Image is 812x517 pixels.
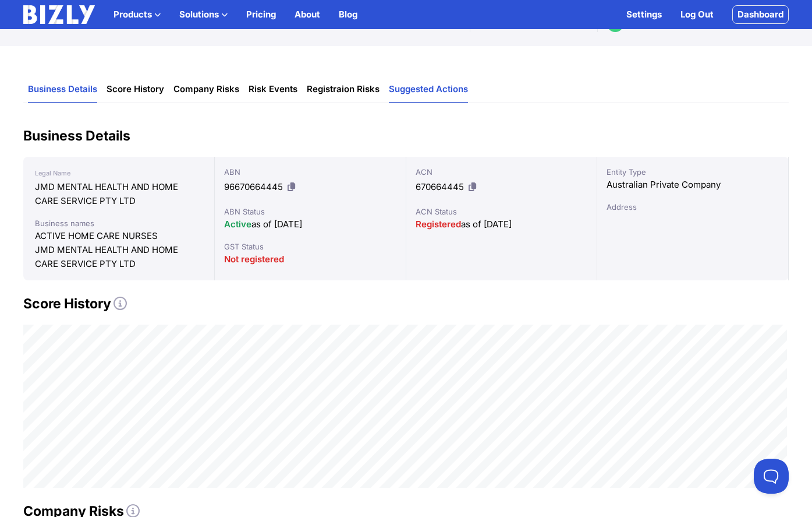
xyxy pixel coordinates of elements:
[224,166,396,178] div: ABN
[35,243,203,271] div: JMD MENTAL HEALTH AND HOME CARE SERVICE PTY LTD
[224,217,396,231] div: as of [DATE]
[307,76,380,103] a: Registraion Risks
[224,181,283,192] span: 96670664445
[35,229,203,243] div: ACTIVE HOME CARE NURSES
[416,181,464,192] span: 670664445
[23,294,789,313] h2: Score History
[114,8,161,22] button: Products
[224,241,396,252] div: GST Status
[224,219,251,230] span: Active
[295,8,320,22] a: About
[35,166,203,180] div: Legal Name
[416,219,461,230] span: Registered
[607,201,779,213] div: Address
[179,8,228,22] button: Solutions
[607,178,779,192] div: Australian Private Company
[754,459,789,494] iframe: Toggle Customer Support
[224,206,396,217] div: ABN Status
[416,217,588,231] div: as of [DATE]
[249,76,297,103] a: Risk Events
[35,217,203,229] div: Business names
[224,254,284,265] span: Not registered
[35,180,203,208] div: JMD MENTAL HEALTH AND HOME CARE SERVICE PTY LTD
[680,8,714,22] a: Log Out
[246,8,276,22] a: Pricing
[173,76,239,103] a: Company Risks
[23,126,789,145] h2: Business Details
[28,76,97,103] a: Business Details
[732,5,789,24] a: Dashboard
[339,8,357,22] a: Blog
[107,76,164,103] a: Score History
[389,76,468,103] a: Suggested Actions
[416,206,588,217] div: ACN Status
[626,8,662,22] a: Settings
[607,166,779,178] div: Entity Type
[416,166,588,178] div: ACN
